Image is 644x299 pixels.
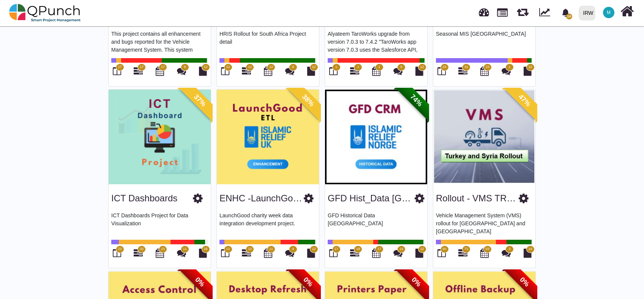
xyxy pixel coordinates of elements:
i: Home [620,4,634,19]
i: Board [221,66,229,76]
img: qpunch-sp.fa6292f.png [9,2,81,24]
span: Projects [497,5,508,17]
p: HRIS Rollout for South Africa Project detail [219,30,316,53]
span: 71 [464,247,468,252]
a: 32 [134,252,143,258]
i: Gantt [242,248,251,258]
i: Calendar [372,66,380,76]
span: 17 [118,65,122,70]
span: 23 [442,65,446,70]
span: 12 [248,65,252,70]
i: Gantt [134,248,143,258]
i: Document Library [524,248,532,258]
a: 71 [458,252,467,258]
span: 14 [399,247,403,252]
span: 32 [140,247,144,252]
i: Punch Discussions [177,248,186,258]
a: bell fill10 [557,0,576,24]
span: 11 [269,247,273,252]
a: M [598,0,619,25]
i: Punch Discussions [285,66,294,76]
span: 10 [566,14,572,19]
a: GFD Hist_Data [GEOGRAPHIC_DATA] [328,193,487,203]
div: Notification [559,6,572,19]
span: 12 [420,65,424,70]
a: IRW [575,0,598,25]
a: 1 [350,70,359,76]
a: 18 [350,252,359,258]
span: 74% [395,79,437,121]
i: Calendar [156,248,164,258]
a: ENHC -LaunchGood ETL [219,193,322,203]
span: 23 [161,247,165,252]
i: Document Library [415,66,423,76]
i: Board [113,66,121,76]
span: 12 [420,247,424,252]
span: 17 [334,247,338,252]
i: Calendar [480,66,489,76]
span: M [607,10,611,15]
span: 60 [442,247,446,252]
i: Document Library [307,248,315,258]
i: Gantt [458,66,467,76]
a: 31 [458,70,467,76]
i: Board [113,248,121,258]
span: 17 [377,247,381,252]
span: 18 [356,247,360,252]
a: ICT Dashboards [111,193,177,203]
i: Calendar [264,66,272,76]
span: 12 [528,65,532,70]
span: 0 [400,65,402,70]
span: 37% [179,79,221,121]
span: 1 [357,65,359,70]
i: Document Library [199,248,207,258]
h3: Rollout - VMS TR&SR [436,193,519,204]
p: This project contains all enhancement and bugs reported for the Vehicle Management System. This s... [111,30,208,53]
span: 17 [140,65,144,70]
i: Punch Discussions [502,248,511,258]
i: Board [437,248,446,258]
p: GFD Historical Data [GEOGRAPHIC_DATA] [328,212,425,234]
span: 11 [183,247,187,252]
span: 12 [226,65,230,70]
span: Releases [517,4,529,16]
h3: ENHC -LaunchGood ETL [219,193,304,204]
span: 1 [335,65,337,70]
span: 12 [312,65,316,70]
i: Board [329,66,338,76]
h3: ICT Dashboards [111,193,177,204]
span: 0 [292,65,294,70]
i: Gantt [242,66,251,76]
i: Board [329,248,338,258]
i: Document Library [307,66,315,76]
span: 12 [226,247,230,252]
div: IRW [583,6,593,20]
span: 23 [118,247,122,252]
i: Document Library [199,66,207,76]
span: 1 [378,65,380,70]
a: 12 [242,70,251,76]
div: Dynamic Report [535,0,557,25]
i: Punch Discussions [393,248,402,258]
span: Muhammad.shoaib [603,7,614,18]
i: Calendar [372,248,380,258]
span: 12 [312,247,316,252]
span: 8 [184,65,186,70]
i: Document Library [415,248,423,258]
span: 12 [269,65,273,70]
a: Rollout - VMS TR&SR [436,193,526,203]
span: 38% [287,79,329,121]
p: Alyateem TaroWorks upgrade from version 7.0.3 to 7.4.2 "TaroWorks app version 7.0.3 uses the Sale... [328,30,425,53]
i: Gantt [350,248,359,258]
span: 3 [508,247,510,252]
i: Calendar [480,248,489,258]
p: Seasonal MIS [GEOGRAPHIC_DATA] [436,30,533,53]
i: Board [221,248,229,258]
p: LaunchGood charity week data integration development project. [219,212,316,234]
span: 12 [204,65,207,70]
i: Gantt [134,66,143,76]
i: Document Library [524,66,532,76]
span: 47% [504,79,546,121]
h3: GFD Hist_Data Norway [328,193,415,204]
span: 1 [508,65,510,70]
